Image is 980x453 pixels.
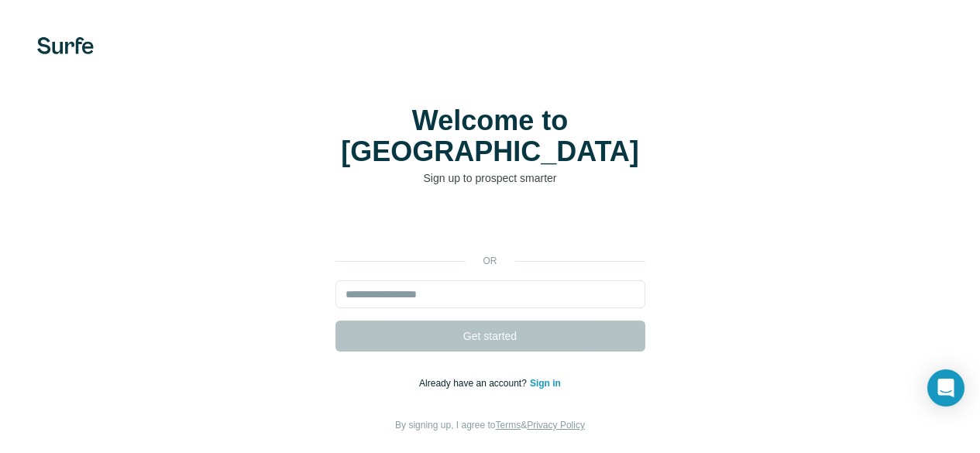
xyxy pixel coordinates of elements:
[530,378,561,389] a: Sign in
[335,105,645,167] h1: Welcome to [GEOGRAPHIC_DATA]
[419,378,530,389] span: Already have an account?
[927,369,965,407] div: Open Intercom Messenger
[37,37,94,54] img: Surfe's logo
[527,420,585,431] a: Privacy Policy
[496,420,521,431] a: Terms
[466,254,515,268] p: or
[335,170,645,186] p: Sign up to prospect smarter
[395,420,585,431] span: By signing up, I agree to &
[328,209,653,243] iframe: Sign in with Google Button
